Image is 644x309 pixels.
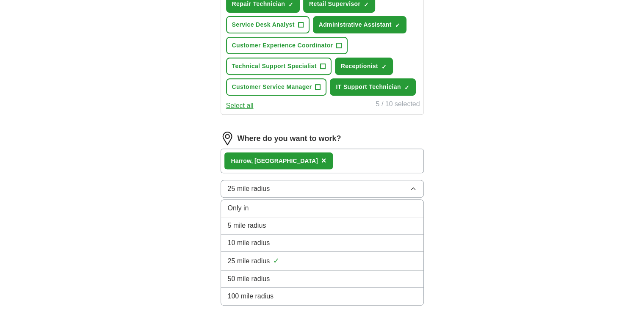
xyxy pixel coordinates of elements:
[395,22,400,29] span: ✓
[231,157,318,166] div: Harrow, [GEOGRAPHIC_DATA]
[321,154,326,167] button: ×
[330,78,415,96] button: IT Support Technician✓
[232,20,295,29] span: Service Desk Analyst
[228,184,270,194] span: 25 mile radius
[226,58,332,75] button: Technical Support Specialist
[232,41,333,50] span: Customer Experience Coordinator
[228,238,270,248] span: 10 mile radius
[228,221,266,231] span: 5 mile radius
[364,1,369,8] span: ✓
[228,256,270,266] span: 25 mile radius
[221,132,234,145] img: location.png
[321,156,326,165] span: ×
[228,291,274,301] span: 100 mile radius
[226,101,254,111] button: Select all
[341,62,378,71] span: Receptionist
[228,274,270,284] span: 50 mile radius
[288,1,293,8] span: ✓
[232,62,317,71] span: Technical Support Specialist
[226,16,310,33] button: Service Desk Analyst
[232,83,312,91] span: Customer Service Manager
[221,180,424,198] button: 25 mile radius
[336,83,401,91] span: IT Support Technician
[335,58,393,75] button: Receptionist✓
[381,63,387,70] span: ✓
[376,99,420,111] div: 5 / 10 selected
[319,20,392,29] span: Administrative Assistant
[226,37,348,54] button: Customer Experience Coordinator
[228,203,249,213] span: Only in
[313,16,406,33] button: Administrative Assistant✓
[226,78,327,96] button: Customer Service Manager
[238,133,341,144] label: Where do you want to work?
[404,84,409,91] span: ✓
[273,255,279,267] span: ✓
